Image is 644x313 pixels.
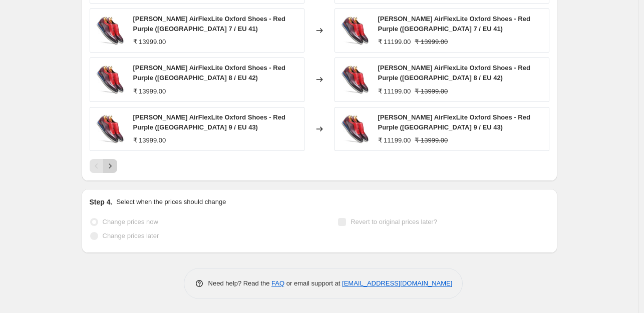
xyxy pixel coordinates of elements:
div: ₹ 13999.00 [133,86,166,96]
img: 0402231675501438-5_thump_80x.jpg [95,114,125,144]
span: Change prices later [103,232,159,239]
img: 0402231675501438-5_thump_80x.jpg [340,15,370,45]
span: or email support at [284,279,342,287]
strike: ₹ 13999.00 [415,135,448,145]
div: ₹ 13999.00 [133,37,166,47]
nav: Pagination [90,159,117,173]
span: [PERSON_NAME] AirFlexLite Oxford Shoes - Red Purple ([GEOGRAPHIC_DATA] 9 / EU 43) [133,113,285,131]
strike: ₹ 13999.00 [415,86,448,96]
h2: Step 4. [90,197,113,207]
img: 0402231675501438-5_thump_80x.jpg [340,114,370,144]
span: [PERSON_NAME] AirFlexLite Oxford Shoes - Red Purple ([GEOGRAPHIC_DATA] 7 / EU 41) [133,15,285,32]
div: ₹ 11199.00 [378,86,411,96]
span: Revert to original prices later? [351,218,437,225]
strike: ₹ 13999.00 [415,37,448,47]
span: [PERSON_NAME] AirFlexLite Oxford Shoes - Red Purple ([GEOGRAPHIC_DATA] 7 / EU 41) [378,15,530,32]
div: ₹ 11199.00 [378,37,411,47]
div: ₹ 13999.00 [133,135,166,145]
a: [EMAIL_ADDRESS][DOMAIN_NAME] [342,279,452,287]
div: ₹ 11199.00 [378,135,411,145]
span: [PERSON_NAME] AirFlexLite Oxford Shoes - Red Purple ([GEOGRAPHIC_DATA] 8 / EU 42) [133,64,285,81]
span: Need help? Read the [208,279,272,287]
img: 0402231675501438-5_thump_80x.jpg [95,64,125,94]
button: Next [103,159,117,173]
span: [PERSON_NAME] AirFlexLite Oxford Shoes - Red Purple ([GEOGRAPHIC_DATA] 9 / EU 43) [378,113,530,131]
img: 0402231675501438-5_thump_80x.jpg [340,64,370,94]
span: Change prices now [103,218,158,225]
p: Select when the prices should change [116,197,226,207]
a: FAQ [271,279,284,287]
img: 0402231675501438-5_thump_80x.jpg [95,15,125,45]
span: [PERSON_NAME] AirFlexLite Oxford Shoes - Red Purple ([GEOGRAPHIC_DATA] 8 / EU 42) [378,64,530,81]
